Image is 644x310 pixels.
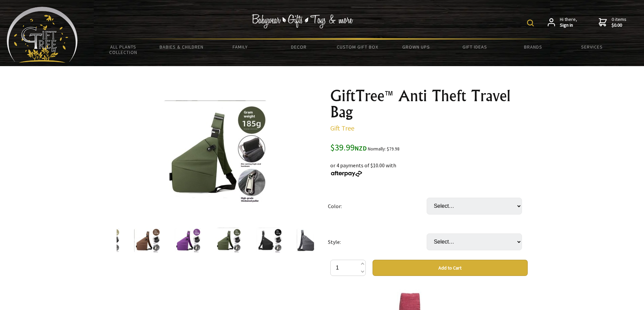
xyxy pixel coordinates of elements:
img: GiftTree™ Anti Theft Travel Bag [256,228,281,253]
button: Add to Cart [373,260,528,276]
strong: $0.00 [612,22,626,28]
a: Services [563,40,621,54]
a: Custom Gift Box [328,40,387,54]
span: $39.99 [330,142,367,153]
span: NZD [355,144,367,152]
a: Decor [269,40,328,54]
img: GiftTree™ Anti Theft Travel Bag [163,101,267,206]
img: GiftTree™ Anti Theft Travel Bag [94,228,119,253]
a: Brands [504,40,563,54]
small: Normally: $79.98 [368,146,400,152]
img: Afterpay [330,171,363,177]
strong: Sign in [560,22,577,28]
h1: GiftTree™ Anti Theft Travel Bag [330,88,528,120]
a: Family [211,40,269,54]
a: Gift Tree [330,124,354,132]
img: GiftTree™ Anti Theft Travel Bag [134,228,160,253]
a: All Plants Collection [94,40,152,59]
a: Grown Ups [387,40,445,54]
a: Gift Ideas [445,40,504,54]
img: GiftTree™ Anti Theft Travel Bag [175,228,201,253]
img: Babywear - Gifts - Toys & more [252,14,353,28]
a: 0 items$0.00 [599,17,626,28]
a: Babies & Children [152,40,211,54]
td: Style: [328,224,427,260]
img: GiftTree™ Anti Theft Travel Bag [216,228,241,253]
td: Color: [328,188,427,224]
span: Hi there, [560,17,577,28]
img: Babyware - Gifts - Toys and more... [7,7,78,63]
a: Hi there,Sign in [548,17,577,28]
div: or 4 payments of $10.00 with [330,153,528,177]
img: GiftTree™ Anti Theft Travel Bag [296,228,322,253]
img: product search [527,20,534,26]
span: 0 items [612,16,626,28]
